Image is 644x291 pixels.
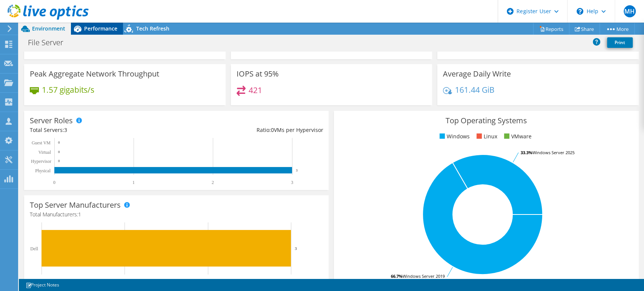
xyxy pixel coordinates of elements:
tspan: 33.3% [521,150,532,155]
li: VMware [502,132,532,141]
a: Print [607,37,633,48]
text: Hypervisor [31,159,51,164]
text: 0 [58,141,60,144]
span: 3 [64,126,67,133]
li: Windows [438,132,470,141]
text: Dell [30,246,38,251]
span: MH [624,5,636,17]
h3: Average Daily Write [443,70,511,78]
span: Performance [84,25,117,32]
text: Guest VM [32,140,51,145]
h4: 421 [249,86,262,94]
h1: File Server [25,38,75,47]
a: More [599,23,635,35]
h3: Top Server Manufacturers [30,201,121,209]
span: 1 [78,211,81,218]
a: Share [569,23,600,35]
text: 0 [53,180,55,185]
text: 3 [291,180,293,185]
text: Physical [35,168,51,173]
tspan: 66.7% [391,273,403,279]
h4: Total Manufacturers: [30,210,323,219]
h3: Peak Aggregate Network Throughput [30,70,159,78]
text: 1 [132,180,135,185]
a: Project Notes [20,280,65,289]
text: 3 [296,168,298,172]
a: Reports [533,23,569,35]
h4: 161.44 GiB [455,86,495,94]
text: 0 [58,150,60,154]
span: Environment [32,25,65,32]
h3: Server Roles [30,116,73,125]
li: Linux [475,132,497,141]
div: Total Servers: [30,126,177,134]
div: Ratio: VMs per Hypervisor [177,126,323,134]
tspan: Windows Server 2025 [532,150,575,155]
text: 3 [295,246,297,251]
svg: \n [576,8,583,15]
text: Virtual [38,150,51,155]
text: 0 [58,159,60,163]
span: Tech Refresh [136,25,169,32]
text: 2 [212,180,214,185]
tspan: Windows Server 2019 [403,273,445,279]
span: 0 [271,126,274,133]
h3: Top Operating Systems [340,116,633,125]
h3: IOPS at 95% [237,70,279,78]
h4: 1.57 gigabits/s [42,86,94,94]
